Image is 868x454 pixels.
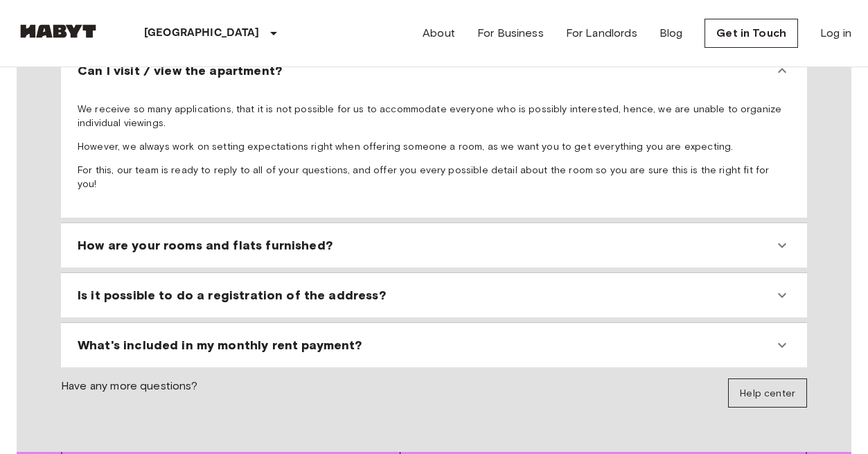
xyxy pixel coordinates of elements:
p: [GEOGRAPHIC_DATA] [144,25,260,42]
a: Blog [659,25,683,42]
a: For Landlords [566,25,637,42]
a: Get in Touch [705,19,798,48]
p: However, we always work on setting expectations right when offering someone a room, as we want yo... [78,140,790,154]
div: Is it possible to do a registration of the address? [67,279,801,312]
div: How are your rooms and flats furnished? [67,229,801,262]
span: Have any more questions? [61,378,198,408]
span: What's included in my monthly rent payment? [78,337,362,353]
span: Can I visit / view the apartment? [78,62,282,79]
span: How are your rooms and flats furnished? [78,237,333,254]
span: Help center [740,387,795,399]
a: Help center [728,378,807,408]
a: Log in [820,25,851,42]
img: Habyt [17,24,100,38]
p: For this, our team is ready to reply to all of your questions, and offer you every possible detai... [78,164,790,191]
p: We receive so many applications, that it is not possible for us to accommodate everyone who is po... [78,103,790,130]
span: Is it possible to do a registration of the address? [78,287,386,304]
a: For Business [477,25,544,42]
div: Can I visit / view the apartment? [67,54,801,87]
a: About [423,25,455,42]
div: What's included in my monthly rent payment? [67,329,801,362]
